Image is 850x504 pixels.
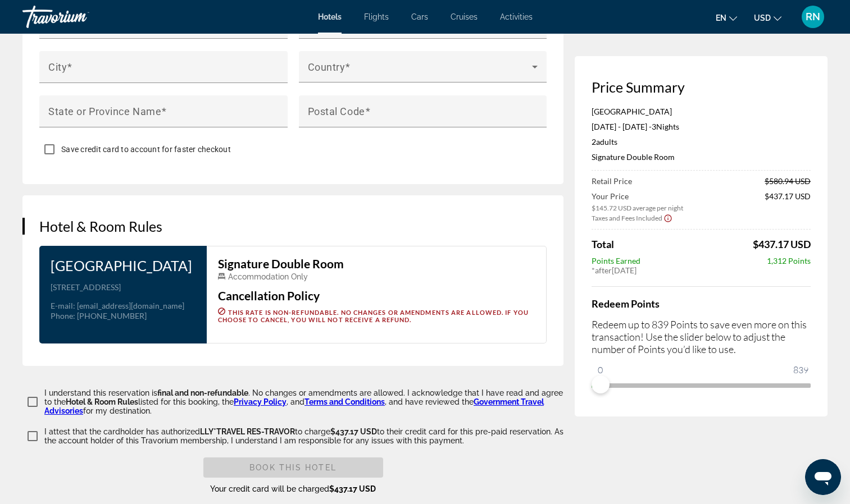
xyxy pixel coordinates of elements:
span: Phone [51,311,73,320]
span: 3 [652,122,656,131]
span: Taxes and Fees Included [592,214,662,222]
p: Signature Double Room [592,152,811,162]
p: [STREET_ADDRESS] [51,282,196,292]
span: 0 [596,363,604,377]
a: Terms and Conditions [304,397,385,406]
a: Government Travel Advisories [44,397,544,415]
a: Travorium [22,2,135,31]
h3: Cancellation Policy [218,290,535,302]
mat-label: State or Province Name [48,105,161,117]
mat-label: City [48,61,67,72]
span: USD [754,13,771,22]
span: 1,312 Points [767,256,811,265]
span: : [PHONE_NUMBER] [73,311,147,320]
p: [GEOGRAPHIC_DATA] [592,107,811,116]
a: Cars [411,12,428,21]
span: $437.17 USD [753,238,811,250]
span: 2 [592,137,617,146]
span: Retail Price [592,176,632,186]
h3: Signature Double Room [218,258,535,270]
span: Hotel & Room Rules [66,397,138,406]
span: $437.17 USD [765,191,811,212]
span: Accommodation Only [228,272,308,281]
h4: Redeem Points [592,297,811,310]
span: LLY*TRAVEL RES-TRAVOR [200,427,295,436]
iframe: Button to launch messaging window [805,459,841,495]
h3: [GEOGRAPHIC_DATA] [51,257,196,274]
span: ngx-slider [592,375,610,393]
span: Nights [656,122,679,131]
span: 839 [792,363,810,377]
span: Points Earned [592,256,640,265]
button: User Menu [798,5,828,29]
button: Show Taxes and Fees disclaimer [663,213,672,223]
ngx-slider: ngx-slider [592,383,811,386]
span: Your credit card will be charged [210,484,376,493]
p: [DATE] - [DATE] - [592,122,811,131]
span: final and non-refundable [157,388,248,397]
button: Show Taxes and Fees breakdown [592,212,672,223]
span: : [EMAIL_ADDRESS][DOMAIN_NAME] [73,301,184,310]
span: Save credit card to account for faster checkout [61,145,231,154]
p: I attest that the cardholder has authorized to charge to their credit card for this pre-paid rese... [44,427,563,445]
span: $145.72 USD average per night [592,204,683,212]
span: Total [592,238,614,250]
span: This rate is non-refundable. No changes or amendments are allowed. If you choose to cancel, you w... [218,309,529,323]
span: $437.17 USD [330,427,377,436]
button: Change language [716,10,737,26]
mat-label: Postal Code [308,105,365,117]
mat-label: Country [308,61,346,72]
h3: Hotel & Room Rules [39,218,547,235]
p: I understand this reservation is . No changes or amendments are allowed. I acknowledge that I hav... [44,388,563,415]
span: after [595,265,612,275]
div: * [DATE] [592,265,811,275]
h3: Price Summary [592,79,811,95]
span: E-mail [51,301,73,310]
a: Activities [500,12,533,21]
a: Flights [364,12,389,21]
span: Adults [596,137,617,146]
span: en [716,13,726,22]
span: RN [806,11,820,22]
p: Redeem up to 839 Points to save even more on this transaction! Use the slider below to adjust the... [592,318,811,355]
a: Cruises [451,12,478,21]
button: Change currency [754,10,781,26]
span: Your Price [592,191,683,201]
span: $437.17 USD [329,484,376,493]
span: $580.94 USD [765,176,811,186]
a: Privacy Policy [234,397,287,406]
a: Hotels [318,12,342,21]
